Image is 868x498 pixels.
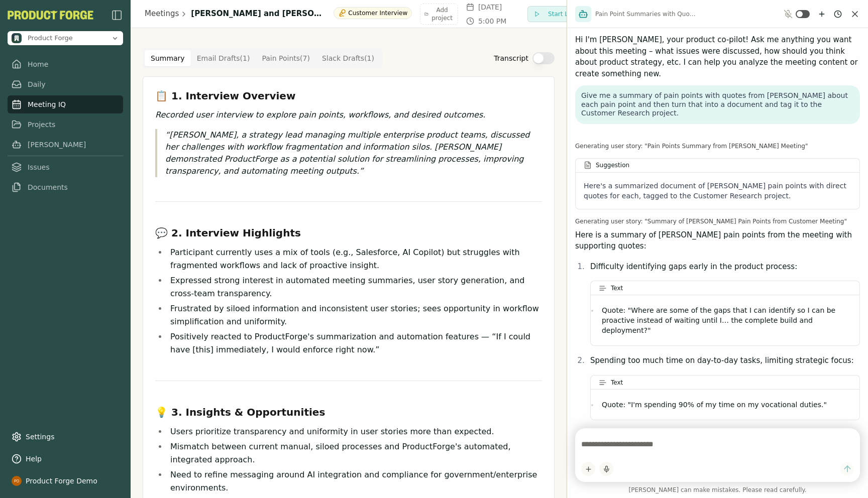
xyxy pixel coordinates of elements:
em: Recorded user interview to explore pain points, workflows, and desired outcomes. [155,110,485,119]
div: Generating user story : "Summary of [PERSON_NAME] Pain Points from Customer Meeting" [575,217,860,225]
span: 5:00 PM [478,16,506,26]
h3: Text [611,379,623,387]
p: Here is a summary of [PERSON_NAME] pain points from the meeting with supporting quotes: [575,229,860,252]
span: Pain Point Summaries with Quotes for Customer Research [595,10,696,18]
label: Transcript [494,53,528,63]
img: Product Forge [8,11,93,20]
button: New chat [816,8,828,20]
h3: Suggestion [596,161,629,169]
li: Need to refine messaging around AI integration and compliance for government/enterprise environme... [167,468,542,494]
h3: Text [611,284,623,292]
button: PF-Logo [8,11,93,20]
button: Start dictation [599,462,613,476]
button: Toggle ambient mode [796,10,810,18]
p: Here's a summarized document of [PERSON_NAME] pain points with direct quotes for each, tagged to ... [584,181,851,201]
p: [PERSON_NAME], a strategy lead managing multiple enterprise product teams, discussed her challeng... [165,129,542,177]
h3: 📋 1. Interview Overview [155,89,542,103]
button: Add project [420,4,458,25]
li: Expressed strong interest in automated meeting summaries, user story generation, and cross-team t... [167,274,542,300]
button: Email Drafts ( 1 ) [191,50,256,66]
h1: [PERSON_NAME] and [PERSON_NAME] [191,8,327,20]
button: Close chat [850,9,860,19]
li: Users prioritize transparency and uniformity in user stories more than expected. [167,425,542,438]
p: Give me a summary of pain points with quotes from [PERSON_NAME] about each pain point and then tu... [581,91,854,118]
li: Mismatch between current manual, siloed processes and ProductForge's automated, integrated approach. [167,440,542,466]
li: Quote: "I'm spending 90% of my time on my vocational duties." [599,400,851,410]
button: Chat history [832,8,844,20]
img: profile [12,476,22,486]
img: Product Forge [12,33,22,43]
a: Settings [8,428,123,446]
button: Pain Points ( 7 ) [256,50,316,66]
div: Customer Interview [334,7,412,19]
a: Meeting IQ [8,95,123,113]
a: Meetings [145,8,179,20]
button: Slack Drafts ( 1 ) [316,50,380,66]
span: [PERSON_NAME] can make mistakes. Please read carefully. [575,486,860,494]
h3: 💡 3. Insights & Opportunities [155,405,542,419]
button: Start Live Meeting [527,6,610,22]
button: Close Sidebar [111,9,123,21]
li: Frustrated by siloed information and inconsistent user stories; sees opportunity in workflow simp... [167,302,542,328]
a: Home [8,55,123,73]
span: Start Live Meeting [548,10,603,18]
a: [PERSON_NAME] [8,136,123,154]
a: Projects [8,115,123,134]
a: Daily [8,75,123,93]
li: Participant currently uses a mix of tools (e.g., Salesforce, AI Copilot) but struggles with fragm... [167,246,542,272]
a: Documents [8,178,123,196]
img: sidebar [111,9,123,21]
button: Summary [145,50,191,66]
button: Open organization switcher [8,31,123,45]
p: Hi I'm [PERSON_NAME], your product co-pilot! Ask me anything you want about this meeting – what i... [575,34,860,79]
button: Send message [840,462,854,476]
p: Spending too much time on day-to-day tasks, limiting strategic focus: [590,355,860,366]
span: Add project [430,6,454,22]
span: Product Forge [28,34,73,43]
li: Positively reacted to ProductForge's summarization and automation features — “If I could have [th... [167,330,542,356]
button: Product Forge Demo [8,472,123,490]
button: Add content to chat [581,462,595,476]
span: [DATE] [478,2,502,12]
li: Quote: "Where are some of the gaps that I can identify so I can be proactive instead of waiting u... [599,305,851,335]
h3: 💬 2. Interview Highlights [155,226,542,240]
button: Help [8,450,123,468]
p: Difficulty identifying gaps early in the product process: [590,261,860,273]
a: Issues [8,158,123,176]
div: Generating user story : "Pain Points Summary from [PERSON_NAME] Meeting" [575,142,860,150]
